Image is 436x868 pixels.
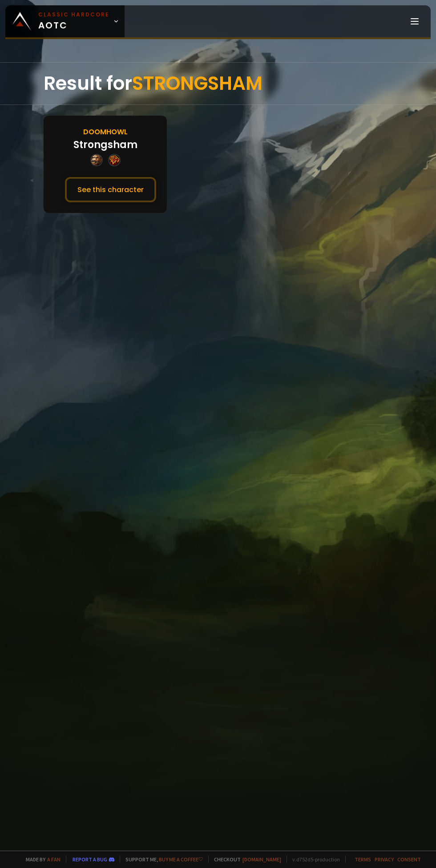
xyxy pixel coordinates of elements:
[83,126,128,137] div: Doomhowl
[375,856,394,863] a: Privacy
[208,856,281,863] span: Checkout
[73,856,107,863] a: Report a bug
[47,856,61,863] a: a fan
[5,5,125,37] a: Classic HardcoreAOTC
[242,856,281,863] a: [DOMAIN_NAME]
[20,856,61,863] span: Made by
[38,11,109,19] small: Classic Hardcore
[120,856,203,863] span: Support me,
[38,11,109,32] span: AOTC
[44,63,392,104] div: Result for
[73,137,137,152] div: Strongsham
[397,856,421,863] a: Consent
[287,856,340,863] span: v. d752d5 - production
[65,177,156,202] button: See this character
[159,856,203,863] a: Buy me a coffee
[132,70,262,96] span: STRONGSHAM
[355,856,371,863] a: Terms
